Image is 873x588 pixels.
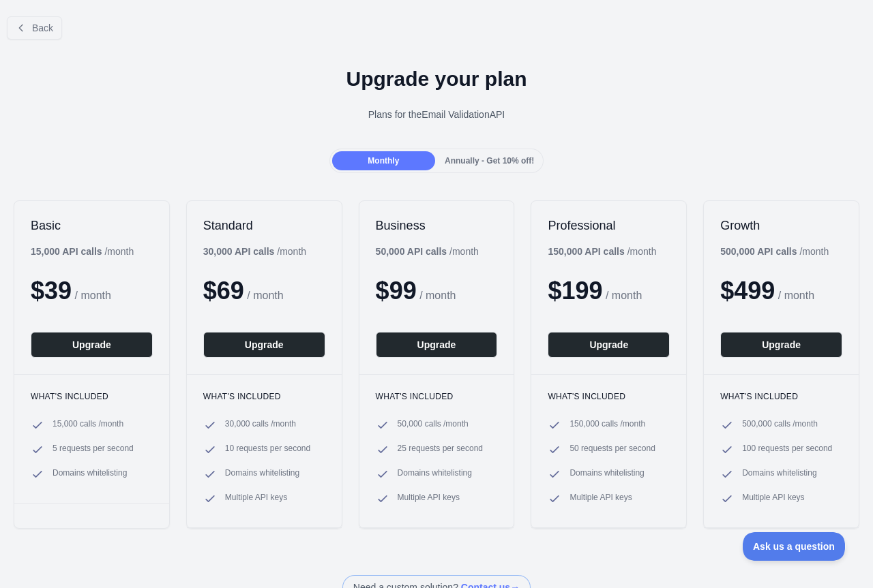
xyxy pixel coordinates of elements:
[203,245,306,258] div: / month
[376,277,417,305] span: $ 99
[720,277,775,305] span: $ 499
[548,217,670,234] h2: Professional
[376,246,447,257] b: 50,000 API calls
[720,217,842,234] h2: Growth
[720,246,797,257] b: 500,000 API calls
[548,245,656,258] div: / month
[376,245,479,258] div: / month
[548,277,602,305] span: $ 199
[203,217,325,234] h2: Standard
[548,246,624,257] b: 150,000 API calls
[720,245,829,258] div: / month
[376,217,498,234] h2: Business
[743,532,846,561] iframe: Toggle Customer Support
